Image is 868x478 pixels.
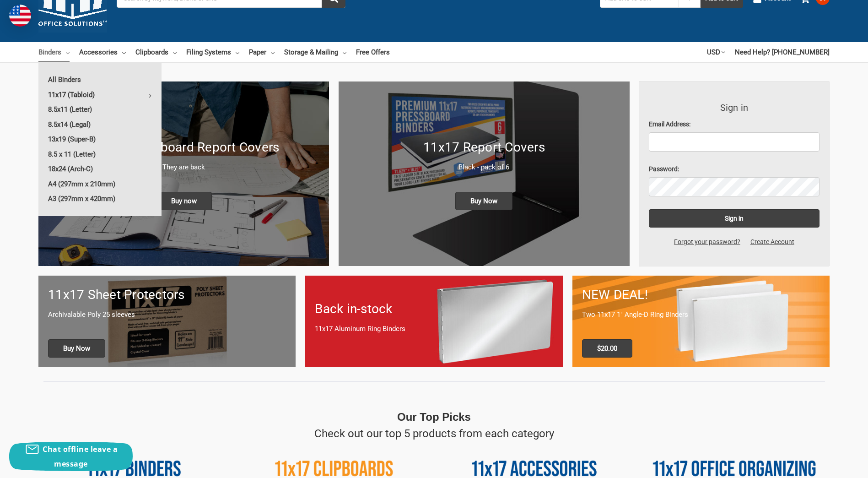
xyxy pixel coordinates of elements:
a: Clipboards [135,42,177,62]
a: Back in-stock 11x17 Aluminum Ring Binders [305,276,562,367]
label: Email Address: [649,119,820,129]
span: Buy now [156,192,212,210]
a: 8.5x14 (Legal) [38,117,162,132]
a: USD [707,42,725,62]
a: 8.5x11 (Letter) [38,102,162,117]
a: Create Account [745,237,799,247]
a: Free Offers [356,42,390,62]
a: Storage & Mailing [284,42,346,62]
a: 11x17 sheet protectors 11x17 Sheet Protectors Archivalable Poly 25 sleeves Buy Now [38,276,296,367]
img: duty and tax information for United States [9,5,31,27]
a: All Binders [38,72,162,87]
a: 11x17 (Tabloid) [38,87,162,102]
p: Our Top Picks [397,409,471,425]
a: A3 (297mm x 420mm) [38,191,162,206]
img: 11x17 Report Covers [339,81,629,266]
span: Buy Now [48,339,105,358]
a: 13x19 (Super-B) [38,132,162,147]
img: New 11x17 Pressboard Binders [38,81,329,266]
h1: 11x17 Pressboard Report Covers [48,138,319,157]
h1: 11x17 Sheet Protectors [48,285,286,304]
span: Chat offline leave a message [43,444,118,469]
h1: Back in-stock [315,299,553,319]
a: 18x24 (Arch-C) [38,162,162,176]
p: Check out our top 5 products from each category [314,425,554,442]
a: Filing Systems [186,42,239,62]
a: 8.5 x 11 (Letter) [38,147,162,162]
a: Accessories [79,42,126,62]
a: 11x17 Binder 2-pack only $20.00 NEW DEAL! Two 11x17 1" Angle-D Ring Binders $20.00 [572,276,830,367]
p: Archivalable Poly 25 sleeves [48,310,286,320]
p: 11x17 Aluminum Ring Binders [315,324,553,334]
a: Binders [38,42,70,62]
a: New 11x17 Pressboard Binders 11x17 Pressboard Report Covers They are back Buy now [38,81,329,266]
p: Two 11x17 1" Angle-D Ring Binders [582,310,820,320]
label: Password: [649,164,820,174]
span: Buy Now [455,192,512,210]
p: Black - pack of 6 [348,162,620,173]
h3: Sign in [649,101,820,114]
a: Need Help? [PHONE_NUMBER] [735,42,830,62]
button: Chat offline leave a message [9,442,133,471]
span: $20.00 [582,339,632,358]
a: Forgot your password? [669,237,745,247]
a: A4 (297mm x 210mm) [38,177,162,191]
h1: 11x17 Report Covers [348,138,620,157]
a: Paper [249,42,275,62]
input: Sign in [649,209,820,228]
h1: NEW DEAL! [582,285,820,304]
p: They are back [48,162,319,173]
a: 11x17 Report Covers 11x17 Report Covers Black - pack of 6 Buy Now [339,81,629,266]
